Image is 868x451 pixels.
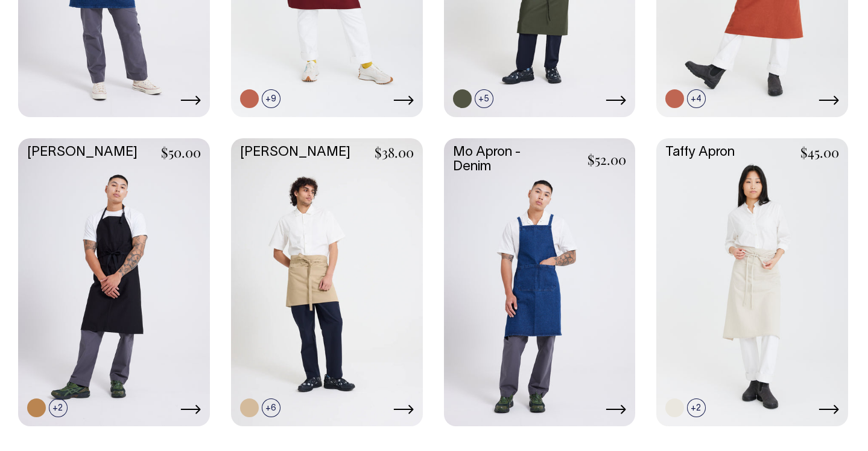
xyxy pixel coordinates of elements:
[262,89,280,108] span: +9
[687,89,706,108] span: +4
[475,89,493,108] span: +5
[49,398,68,417] span: +2
[262,398,280,417] span: +6
[687,398,706,417] span: +2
